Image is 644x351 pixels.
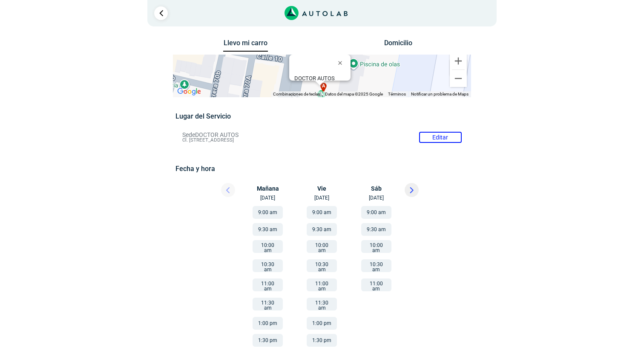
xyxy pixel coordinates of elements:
[361,259,391,272] button: 10:30 am
[388,92,406,96] a: Términos (se abre en una nueva pestaña)
[253,317,283,330] button: 1:00 pm
[175,165,468,173] h5: Fecha y hora
[154,6,168,20] a: Ir al paso anterior
[361,223,391,236] button: 9:30 am
[307,259,337,272] button: 10:30 am
[307,240,337,253] button: 10:00 am
[253,223,283,236] button: 9:30 am
[253,240,283,253] button: 10:00 am
[307,334,337,347] button: 1:30 pm
[307,317,337,330] button: 1:00 pm
[294,75,335,81] b: DOCTOR AUTOS
[322,83,325,90] span: a
[450,52,467,70] button: Ampliar
[361,240,391,253] button: 10:00 am
[376,39,421,51] button: Domicilio
[175,86,203,97] img: Google
[361,206,391,219] button: 9:00 am
[253,278,283,291] button: 11:00 am
[307,223,337,236] button: 9:30 am
[325,92,383,96] span: Datos del mapa ©2025 Google
[450,70,467,87] button: Reducir
[253,334,283,347] button: 1:30 pm
[253,298,283,310] button: 11:30 am
[253,259,283,272] button: 10:30 am
[285,9,348,17] a: Link al sitio de autolab
[273,91,320,97] button: Combinaciones de teclas
[253,206,283,219] button: 9:00 am
[175,86,203,97] a: Abre esta zona en Google Maps (se abre en una nueva ventana)
[411,92,469,96] a: Notificar un problema de Maps
[223,39,268,52] button: Llevo mi carro
[294,75,351,88] div: Cl. [STREET_ADDRESS]
[307,298,337,310] button: 11:30 am
[361,278,391,291] button: 11:00 am
[307,206,337,219] button: 9:00 am
[332,52,352,73] button: Cerrar
[307,278,337,291] button: 11:00 am
[175,112,468,120] h5: Lugar del Servicio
